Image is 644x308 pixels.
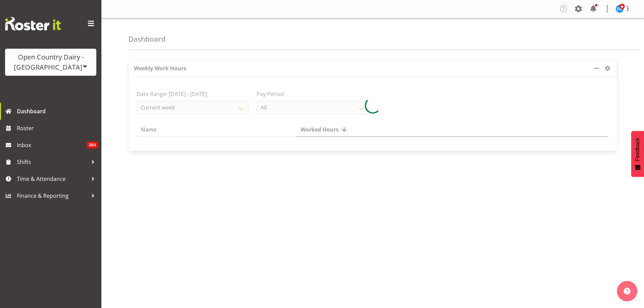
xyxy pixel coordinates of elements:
img: steve-webb8258.jpg [616,5,624,13]
span: Finance & Reporting [17,191,88,201]
img: help-xxl-2.png [624,288,630,294]
span: Inbox [17,140,87,150]
span: Shifts [17,157,88,167]
button: Feedback - Show survey [631,131,644,177]
span: Roster [17,123,98,133]
h4: Dashboard [128,35,166,43]
span: 884 [87,142,98,148]
span: Feedback [635,138,641,161]
img: Rosterit website logo [5,17,61,30]
span: Dashboard [17,106,98,116]
span: Time & Attendance [17,174,88,184]
div: Open Country Dairy - [GEOGRAPHIC_DATA] [12,52,90,72]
